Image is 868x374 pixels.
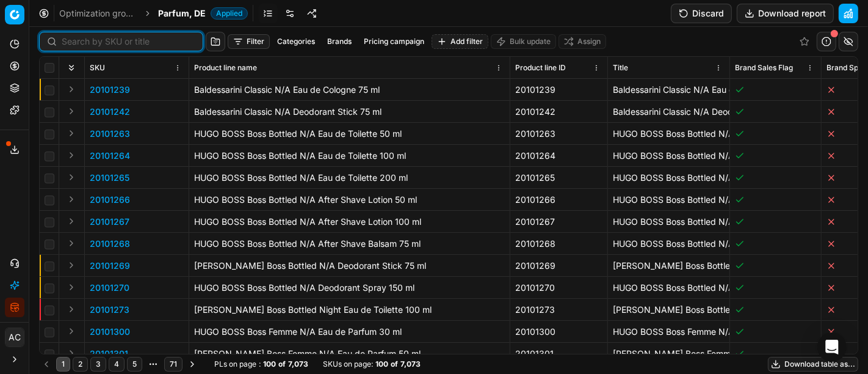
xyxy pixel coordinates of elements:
p: HUGO BOSS Boss Bottled N/A Eau de Toilette 200 ml [613,172,725,184]
div: 20101301 [515,348,602,360]
button: 4 [109,357,125,372]
div: 20101300 [515,326,602,338]
button: Brands [322,34,356,49]
button: 20101266 [90,194,130,206]
button: 20101268 [90,238,130,250]
button: 3 [90,357,106,372]
button: Filter [228,34,270,49]
span: Product line name [194,63,257,73]
div: 20101239 [515,84,602,96]
button: 20101242 [90,106,130,118]
div: 20101242 [515,106,602,118]
button: Download table as... [768,357,858,372]
input: Search by SKU or title [62,35,195,48]
p: HUGO BOSS Boss Bottled N/A After Shave Balsam 75 ml [613,238,725,250]
button: Download report [737,4,834,23]
button: 71 [164,357,183,372]
p: HUGO BOSS Boss Bottled N/A Deodorant Spray 150 ml [613,282,725,294]
div: HUGO BOSS Boss Femme N/A Eau de Parfum 30 ml [194,326,505,338]
button: Expand [64,82,79,97]
p: HUGO BOSS Boss Femme N/A Eau de Parfum 30 ml [613,326,725,338]
button: Expand [64,346,79,361]
div: 20101266 [515,194,602,206]
div: [PERSON_NAME] Boss Bottled N/A Deodorant Stick 75 ml [194,260,505,272]
button: 20101301 [90,348,128,360]
button: Expand [64,280,79,295]
button: 20101265 [90,172,129,184]
a: Optimization groups [59,7,137,20]
div: Baldessarini Classic N/A Eau de Cologne 75 ml [194,84,505,96]
p: 20101267 [90,216,129,228]
button: Expand all [64,61,79,75]
span: Brand Sales Flag [735,63,793,73]
div: HUGO BOSS Boss Bottled N/A After Shave Lotion 100 ml [194,216,505,228]
div: : [214,359,308,369]
div: 20101268 [515,238,602,250]
div: HUGO BOSS Boss Bottled N/A Eau de Toilette 50 ml [194,128,505,140]
button: Go to next page [185,357,200,372]
button: AC [5,328,24,347]
button: 5 [127,357,142,372]
strong: 7,073 [400,359,421,369]
nav: pagination [39,356,200,373]
div: HUGO BOSS Boss Bottled N/A Deodorant Spray 150 ml [194,282,505,294]
div: [PERSON_NAME] Boss Femme N/A Eau de Parfum 50 ml [194,348,505,360]
div: 20101263 [515,128,602,140]
button: Expand [64,324,79,339]
p: HUGO BOSS Boss Bottled N/A After Shave Lotion 100 ml [613,216,725,228]
button: Expand [64,192,79,207]
div: HUGO BOSS Boss Bottled N/A Eau de Toilette 100 ml [194,150,505,162]
button: Expand [64,302,79,317]
button: 20101264 [90,150,130,162]
div: 20101270 [515,282,602,294]
button: Bulk update [491,34,556,49]
p: [PERSON_NAME] Boss Femme N/A Eau de Parfum 50 ml [613,348,725,360]
button: 1 [56,357,70,372]
span: SKUs on page : [323,359,373,369]
button: 2 [73,357,88,372]
span: Parfum, DE [158,7,206,20]
span: SKU [90,63,105,73]
div: Baldessarini Classic N/A Deodorant Stick 75 ml [194,106,505,118]
button: Categories [272,34,320,49]
button: Expand [64,170,79,185]
div: Open Intercom Messenger [817,332,847,362]
p: 20101263 [90,128,130,140]
button: 20101273 [90,304,129,316]
div: 20101265 [515,172,602,184]
button: Expand [64,148,79,163]
p: Baldessarini Classic N/A Deodorant Stick 75 ml [613,106,725,118]
div: [PERSON_NAME] Boss Bottled Night Eau de Toilette 100 ml [194,304,505,316]
span: AC [5,328,24,346]
strong: of [391,359,398,369]
span: Parfum, DEApplied [158,7,248,20]
span: Product line ID [515,63,566,73]
button: 20101239 [90,84,130,96]
button: Expand [64,236,79,251]
span: Title [613,63,628,73]
div: HUGO BOSS Boss Bottled N/A Eau de Toilette 200 ml [194,172,505,184]
strong: 100 [263,359,276,369]
div: 20101269 [515,260,602,272]
button: 20101300 [90,326,130,338]
p: HUGO BOSS Boss Bottled N/A Eau de Toilette 100 ml [613,150,725,162]
p: [PERSON_NAME] Boss Bottled N/A Deodorant Stick 75 ml [613,260,725,272]
button: Discard [671,4,732,23]
button: 20101269 [90,260,130,272]
button: 20101270 [90,282,129,294]
button: Expand [64,126,79,141]
nav: breadcrumb [59,7,248,20]
button: Expand [64,104,79,119]
span: Applied [211,7,248,20]
div: 20101267 [515,216,602,228]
